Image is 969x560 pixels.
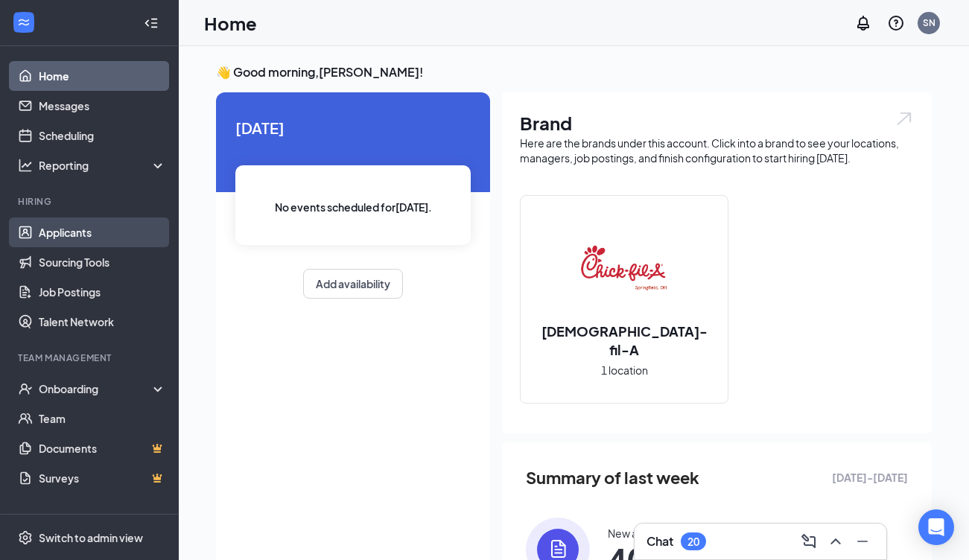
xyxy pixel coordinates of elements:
a: DocumentsCrown [39,433,166,463]
a: SurveysCrown [39,463,166,493]
div: SN [923,16,935,29]
h3: Chat [646,533,673,550]
button: Add availability [303,269,403,299]
svg: Collapse [144,16,159,31]
img: open.6027fd2a22e1237b5b06.svg [895,110,914,127]
a: Job Postings [39,277,166,307]
div: Reporting [39,158,167,173]
h1: Home [204,10,257,36]
div: 20 [687,535,699,548]
svg: Analysis [18,158,33,173]
a: Talent Network [39,307,166,337]
a: Team [39,404,166,433]
h1: Brand [520,110,914,136]
div: Switch to admin view [39,530,143,545]
img: Chick-fil-A [576,220,672,316]
a: Messages [39,91,166,121]
svg: WorkstreamLogo [16,15,31,30]
span: Summary of last week [526,465,699,491]
a: Scheduling [39,121,166,150]
span: No events scheduled for [DATE] . [275,199,432,215]
div: Team Management [18,351,163,364]
a: Home [39,61,166,91]
div: Onboarding [39,381,153,396]
div: Here are the brands under this account. Click into a brand to see your locations, managers, job p... [520,136,914,165]
h3: 👋 Good morning, [PERSON_NAME] ! [216,64,932,80]
svg: ComposeMessage [800,532,818,550]
span: [DATE] - [DATE] [832,469,908,486]
span: [DATE] [235,116,471,139]
svg: Settings [18,530,33,545]
div: Open Intercom Messenger [918,509,954,545]
button: ChevronUp [824,529,848,553]
div: New applications [608,526,691,541]
div: Hiring [18,195,163,208]
a: Applicants [39,217,166,247]
svg: ChevronUp [827,532,845,550]
a: Sourcing Tools [39,247,166,277]
button: Minimize [851,529,874,553]
button: ComposeMessage [797,529,821,553]
svg: UserCheck [18,381,33,396]
h2: [DEMOGRAPHIC_DATA]-fil-A [521,322,728,359]
span: 1 location [601,362,648,378]
svg: QuestionInfo [887,14,905,32]
svg: Minimize [854,532,871,550]
svg: Notifications [854,14,872,32]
